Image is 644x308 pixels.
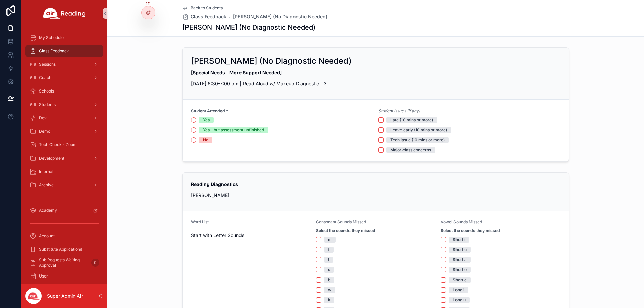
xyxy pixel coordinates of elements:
[378,108,420,114] em: Student Issues (if any)
[39,48,69,54] span: Class Feedback
[191,70,282,75] strong: [Special Needs - More Support Needed]
[39,88,54,94] span: Schools
[191,219,209,224] span: Word List
[21,27,107,284] div: scrollable content
[191,181,238,187] strong: Reading Diagnostics
[39,102,56,107] span: Students
[453,267,467,273] div: Short o
[25,204,103,217] a: Academy
[25,45,103,57] a: Class Feedback
[191,5,223,11] span: Back to Students
[39,182,54,188] span: Archive
[328,257,329,263] div: t
[39,62,56,67] span: Sessions
[191,56,352,66] h2: [PERSON_NAME] (No Diagnostic Needed)
[203,137,208,143] div: No
[25,85,103,97] a: Schools
[25,230,103,242] a: Account
[25,152,103,164] a: Development
[182,5,223,11] a: Back to Students
[390,127,447,133] div: Leave early (10 mins or more)
[39,208,57,213] span: Academy
[25,58,103,70] a: Sessions
[25,166,103,178] a: Internal
[453,257,467,263] div: Short a
[441,219,482,224] span: Vowel Sounds Missed
[39,35,64,40] span: My Schedule
[25,72,103,84] a: Coach
[39,115,47,121] span: Dev
[328,267,330,273] div: s
[39,273,48,279] span: User
[191,232,311,239] span: Start with Letter Sounds
[25,99,103,111] a: Students
[191,192,560,199] p: [PERSON_NAME]
[39,142,77,147] span: Tech Check - Zoom
[182,13,226,20] a: Class Feedback
[25,179,103,191] a: Archive
[191,13,226,20] span: Class Feedback
[453,297,466,303] div: Long u
[25,32,103,44] a: My Schedule
[39,257,89,268] span: Sub Requests Waiting Approval
[39,129,50,134] span: Demo
[39,233,55,239] span: Account
[43,8,86,19] img: App logo
[328,247,330,253] div: f
[328,297,330,303] div: k
[25,139,103,151] a: Tech Check - Zoom
[316,219,366,224] span: Consonant Sounds Missed
[441,228,500,233] strong: Select the sounds they missed
[182,23,315,32] h1: [PERSON_NAME] (No Diagnostic Needed)
[453,237,465,243] div: Short i
[25,243,103,255] a: Substitute Applications
[390,117,433,123] div: Late (10 mins or more)
[316,228,375,233] strong: Select the sounds they missed
[191,80,560,87] p: [DATE] 6:30-7:00 pm | Read Aloud w/ Makeup Diagnostic - 3
[91,259,99,267] div: 0
[25,112,103,124] a: Dev
[39,156,64,161] span: Development
[203,117,210,123] div: Yes
[39,247,82,252] span: Substitute Applications
[39,75,51,80] span: Coach
[328,287,331,293] div: w
[39,169,53,174] span: Internal
[390,147,431,153] div: Major class concerns
[203,127,264,133] div: Yes - but assessment unfinished
[25,257,103,269] a: Sub Requests Waiting Approval0
[25,125,103,137] a: Demo
[191,108,228,114] strong: Student Attended *
[453,287,464,293] div: Long i
[25,270,103,282] a: User
[328,237,332,243] div: m
[453,247,467,253] div: Short u
[47,293,83,299] p: Super Admin Air
[390,137,445,143] div: Tech issue (10 mins or more)
[233,13,327,20] a: [PERSON_NAME] (No Diagnostic Needed)
[453,277,467,283] div: Short e
[328,277,330,283] div: b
